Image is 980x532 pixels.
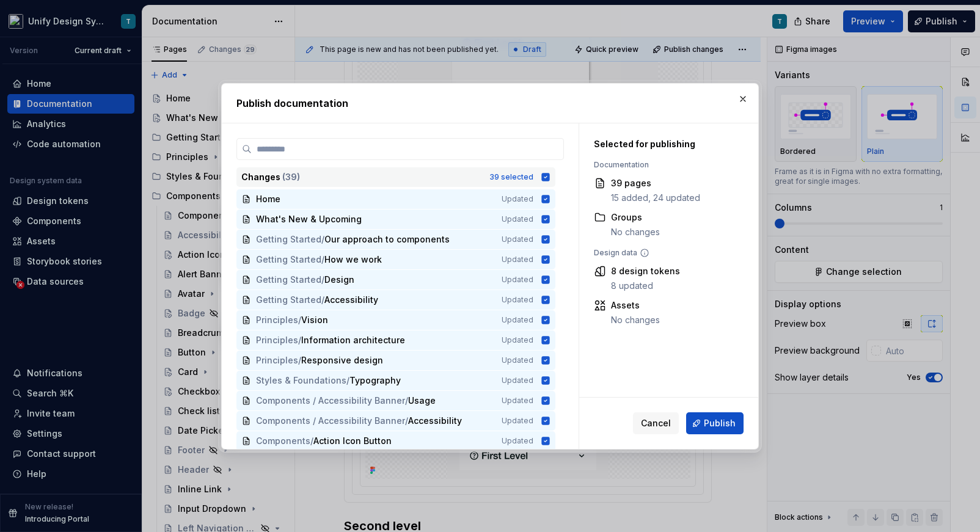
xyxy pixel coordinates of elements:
[298,354,301,366] span: /
[256,233,321,246] span: Getting Started
[405,395,408,407] span: /
[324,294,378,306] span: Accessibility
[611,211,660,224] div: Groups
[611,192,700,204] div: 15 added, 24 updated
[256,314,298,326] span: Principles
[256,435,310,447] span: Components
[256,354,298,366] span: Principles
[256,274,321,286] span: Getting Started
[298,334,301,346] span: /
[256,213,362,225] span: What's New & Upcoming
[502,376,533,385] span: Updated
[502,214,533,224] span: Updated
[611,299,660,312] div: Assets
[301,334,405,346] span: Information architecture
[321,253,324,266] span: /
[611,280,680,292] div: 8 updated
[502,315,533,325] span: Updated
[704,417,736,429] span: Publish
[256,395,405,407] span: Components / Accessibility Banner
[405,415,408,427] span: /
[502,355,533,365] span: Updated
[298,314,301,326] span: /
[256,334,298,346] span: Principles
[324,253,382,266] span: How we work
[324,274,354,286] span: Design
[489,172,533,182] div: 39 selected
[241,171,482,183] div: Changes
[502,396,533,406] span: Updated
[594,248,737,258] div: Design data
[611,265,680,277] div: 8 design tokens
[349,374,401,387] span: Typography
[502,335,533,345] span: Updated
[633,412,679,434] button: Cancel
[502,436,533,446] span: Updated
[594,160,737,170] div: Documentation
[256,415,405,427] span: Components / Accessibility Banner
[408,415,462,427] span: Accessibility
[301,314,328,326] span: Vision
[256,253,321,266] span: Getting Started
[502,295,533,305] span: Updated
[256,294,321,306] span: Getting Started
[641,417,671,429] span: Cancel
[310,435,313,447] span: /
[256,193,280,205] span: Home
[611,314,660,326] div: No changes
[321,274,324,286] span: /
[686,412,744,434] button: Publish
[502,194,533,204] span: Updated
[594,138,737,150] div: Selected for publishing
[321,233,324,246] span: /
[301,354,383,366] span: Responsive design
[256,374,346,387] span: Styles & Foundations
[611,226,660,238] div: No changes
[282,172,300,182] span: ( 39 )
[408,395,436,407] span: Usage
[324,233,450,246] span: Our approach to components
[321,294,324,306] span: /
[502,416,533,426] span: Updated
[611,177,700,189] div: 39 pages
[313,435,392,447] span: Action Icon Button
[502,255,533,264] span: Updated
[502,275,533,285] span: Updated
[346,374,349,387] span: /
[236,96,744,111] h2: Publish documentation
[502,235,533,244] span: Updated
